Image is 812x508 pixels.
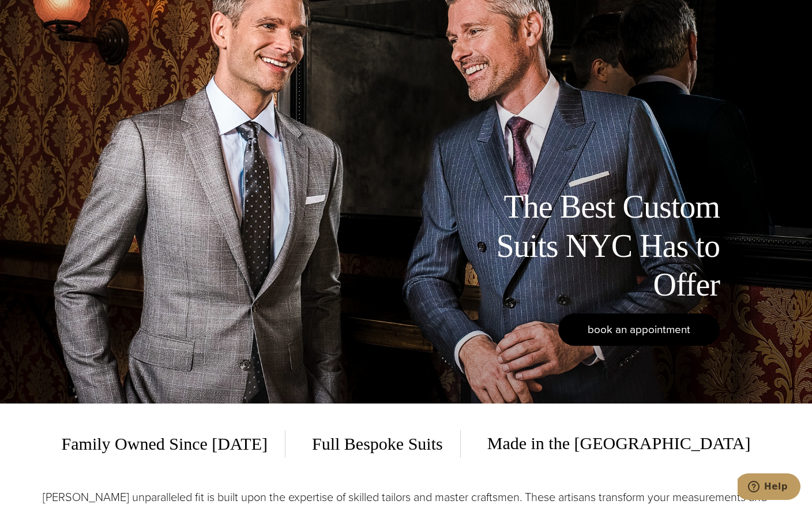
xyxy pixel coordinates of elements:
iframe: Opens a widget where you can chat to one of our agents [738,473,800,502]
span: Made in the [GEOGRAPHIC_DATA] [470,429,751,458]
span: Full Bespoke Suits [295,430,461,458]
span: Family Owned Since [DATE] [62,430,285,458]
span: book an appointment [588,321,690,338]
a: book an appointment [558,313,720,346]
h1: The Best Custom Suits NYC Has to Offer [460,188,720,304]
